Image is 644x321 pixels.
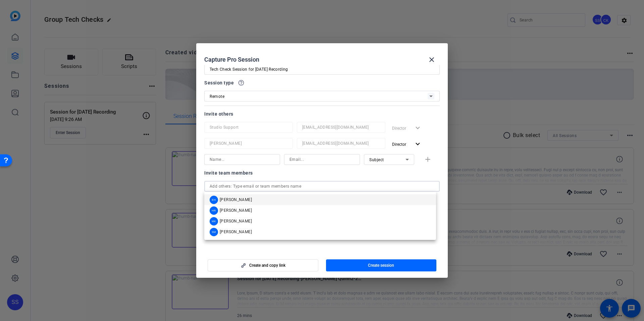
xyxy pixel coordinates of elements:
mat-icon: close [428,56,436,64]
span: Remote [210,94,224,99]
button: Director [389,138,425,150]
input: Email... [302,139,380,147]
div: MK [210,217,218,226]
input: Email... [302,123,380,131]
span: Director [392,142,406,147]
span: [PERSON_NAME] [220,218,252,224]
span: [PERSON_NAME] [220,208,252,213]
div: HR [210,206,218,215]
span: Create and copy link [249,263,285,268]
span: [PERSON_NAME] [220,229,252,235]
input: Add others: Type email or team members name [210,182,434,190]
div: Capture Pro Session [204,52,440,68]
div: Invite team members [204,169,440,177]
button: Create and copy link [208,259,318,271]
div: Invite others [204,110,440,118]
div: SM [210,228,218,236]
span: Subject [369,157,384,162]
input: Name... [210,123,287,131]
input: Enter Session Name [210,65,434,73]
span: Create session [368,263,394,268]
input: Name... [210,155,275,164]
mat-icon: expand_more [414,140,422,148]
input: Name... [210,139,287,147]
button: Create session [326,259,437,271]
div: EH [210,196,218,204]
mat-icon: help_outline [238,79,245,86]
span: [PERSON_NAME] [220,197,252,202]
input: Email... [289,155,355,164]
span: Session type [204,79,234,87]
